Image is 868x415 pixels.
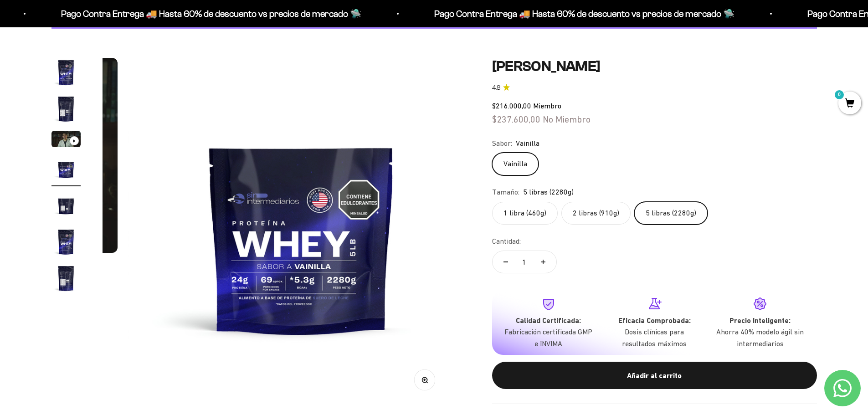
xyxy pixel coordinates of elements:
[530,251,556,273] button: Aumentar cantidad
[492,362,817,389] button: Añadir al carrito
[51,58,81,90] button: Ir al artículo 1
[714,326,806,349] p: Ahorra 40% modelo ágil sin intermediarios
[11,82,189,98] div: País de origen de ingredientes
[51,94,81,126] button: Ir al artículo 2
[51,154,81,184] img: Proteína Whey - Vainilla
[51,264,81,293] img: Proteína Whey - Vainilla
[60,6,360,21] p: Pago Contra Entrega 🚚 Hasta 60% de descuento vs precios de mercado 🛸
[492,236,521,247] label: Cantidad:
[30,137,188,152] input: Otra (por favor especifica)
[51,94,81,123] img: Proteína Whey - Vainilla
[609,326,700,349] p: Dosis clínicas para resultados máximos
[51,264,81,296] button: Ir al artículo 7
[492,83,817,93] a: 4.84.8 de 5.0 estrellas
[618,316,691,325] strong: Eficacia Comprobada:
[51,227,81,259] button: Ir al artículo 6
[492,114,540,124] span: $237.600,00
[510,370,799,382] div: Añadir al carrito
[492,186,519,198] legend: Tamaño:
[492,138,512,149] legend: Sabor:
[838,99,861,109] a: 0
[11,118,189,134] div: Comparativa con otros productos similares
[492,102,531,110] span: $216.000,00
[51,131,81,150] button: Ir al artículo 3
[433,6,734,21] p: Pago Contra Entrega 🚚 Hasta 60% de descuento vs precios de mercado 🛸
[128,58,474,404] img: Proteína Whey - Vainilla
[503,326,594,349] p: Fabricación certificada GMP e INVIMA
[149,157,188,173] span: Enviar
[51,191,81,220] img: Proteína Whey - Vainilla
[51,227,81,256] img: Proteína Whey - Vainilla
[523,186,574,198] span: 5 libras (2280g)
[493,251,519,273] button: Reducir cantidad
[516,138,539,149] span: Vainilla
[11,64,189,80] div: Detalles sobre ingredientes "limpios"
[729,316,791,325] strong: Precio Inteligente:
[543,114,591,124] span: No Miembro
[492,83,500,93] span: 4.8
[492,58,817,75] h1: [PERSON_NAME]
[11,15,189,56] p: Para decidirte a comprar este suplemento, ¿qué información específica sobre su pureza, origen o c...
[834,89,845,100] mark: 0
[149,157,189,173] button: Enviar
[11,100,189,116] div: Certificaciones de calidad
[516,316,581,325] strong: Calidad Certificada:
[51,58,81,87] img: Proteína Whey - Vainilla
[51,154,81,186] button: Ir al artículo 4
[51,191,81,223] button: Ir al artículo 5
[533,102,561,110] span: Miembro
